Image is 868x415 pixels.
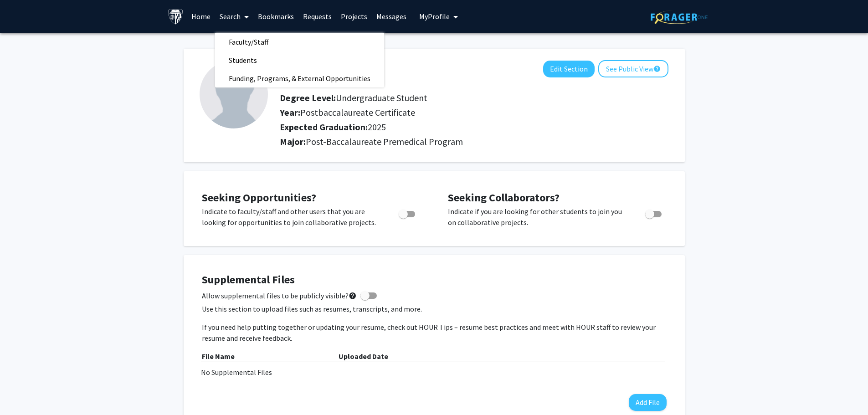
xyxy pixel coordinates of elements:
[202,352,235,361] b: File Name
[202,303,667,314] p: Use this section to upload files such as resumes, transcripts, and more.
[200,60,268,128] img: Profile Picture
[202,290,357,301] span: Allow supplemental files to be publicly visible?
[215,35,384,49] a: Faculty/Staff
[298,0,336,32] a: Requests
[306,136,463,147] span: Post-Baccalaureate Premedical Program
[280,92,668,103] h2: Degree Level:
[280,136,668,147] h2: Major:
[395,206,420,220] div: Toggle
[629,394,667,411] button: Add File
[202,273,667,287] h4: Supplemental Files
[448,206,628,228] p: Indicate if you are looking for other students to join you on collaborative projects.
[448,190,560,205] span: Seeking Collaborators?
[215,53,384,67] a: Students
[280,122,668,133] h2: Expected Graduation:
[201,367,668,378] div: No Supplemental Files
[349,290,357,301] mat-icon: help
[598,60,668,77] button: See Public View
[368,121,386,133] span: 2025
[253,0,298,32] a: Bookmarks
[336,0,372,32] a: Projects
[651,10,708,24] img: ForagerOne Logo
[336,92,427,103] span: Undergraduate Student
[168,9,184,25] img: Johns Hopkins University Logo
[215,72,384,85] a: Funding, Programs, & External Opportunities
[202,206,381,228] p: Indicate to faculty/staff and other users that you are looking for opportunities to join collabor...
[202,190,316,205] span: Seeking Opportunities?
[339,352,388,361] b: Uploaded Date
[419,12,450,21] span: My Profile
[215,0,253,32] a: Search
[642,206,667,220] div: Toggle
[215,69,384,87] span: Funding, Programs, & External Opportunities
[202,322,667,343] p: If you need help putting together or updating your resume, check out HOUR Tips – resume best prac...
[215,33,282,51] span: Faculty/Staff
[543,61,595,77] button: Edit Section
[372,0,411,32] a: Messages
[187,0,215,32] a: Home
[653,63,661,74] mat-icon: help
[300,107,415,118] span: Postbaccalaureate Certificate
[215,51,271,69] span: Students
[7,374,39,408] iframe: Chat
[280,107,668,118] h2: Year:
